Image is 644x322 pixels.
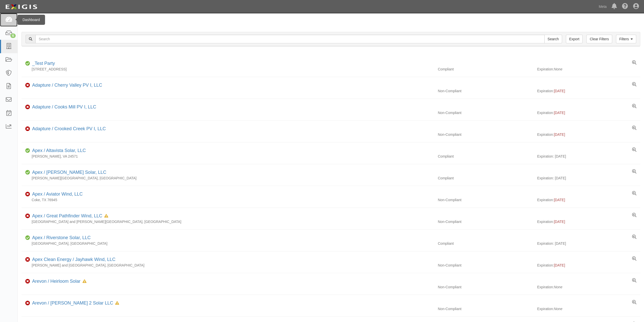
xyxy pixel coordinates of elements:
[32,300,113,306] a: Arevon / [PERSON_NAME] 2 Solar LLC
[537,176,640,181] div: Expiration: [DATE]
[554,307,562,311] i: None
[30,213,108,219] div: Apex / Great Pathfinder Wind, LLC
[537,219,640,224] div: Expiration:
[434,154,537,159] div: Compliant
[632,147,636,153] a: View results summary
[554,111,565,115] span: [DATE]
[616,35,636,43] a: Filters
[115,301,119,305] i: In Default since 04/01/2025
[25,214,30,218] i: Non-Compliant
[82,280,87,283] i: In Default since 04/01/2025
[434,197,537,202] div: Non-Compliant
[25,105,30,109] i: Non-Compliant
[554,263,565,267] span: [DATE]
[25,258,30,261] i: Non-Compliant
[632,256,636,261] a: View results summary
[596,2,609,12] a: Meta
[25,62,30,65] i: Compliant
[537,285,640,290] div: Expiration:
[32,170,106,175] a: Apex / [PERSON_NAME] Solar, LLC
[632,278,636,283] a: View results summary
[25,84,30,87] i: Non-Compliant
[30,278,87,285] div: Arevon / Heirloom Solar
[30,256,115,263] div: Apex Clean Energy / Jayhawk Wind, LLC
[632,235,636,240] a: View results summary
[554,132,565,137] span: [DATE]
[537,197,640,202] div: Expiration:
[434,67,537,72] div: Compliant
[434,241,537,246] div: Compliant
[537,110,640,115] div: Expiration:
[22,241,434,246] div: [GEOGRAPHIC_DATA], [GEOGRAPHIC_DATA]
[544,35,562,43] input: Search
[537,132,640,137] div: Expiration:
[22,67,434,72] div: [STREET_ADDRESS]
[30,300,119,307] div: Arevon / Kelso 2 Solar LLC
[25,236,30,240] i: Compliant
[434,132,537,137] div: Non-Compliant
[22,19,640,26] h1: Parties
[22,197,434,202] div: Coke, TX 76945
[632,126,636,131] a: View results summary
[32,213,102,218] a: Apex / Great Pathfinder Wind, LLC
[434,285,537,290] div: Non-Compliant
[25,193,30,196] i: Non-Compliant
[632,213,636,218] a: View results summary
[32,257,115,262] a: Apex Clean Energy / Jayhawk Wind, LLC
[32,192,83,197] a: Apex / Aviator Wind, LLC
[586,35,612,43] a: Clear Filters
[25,301,30,305] i: Non-Compliant
[104,214,108,218] i: In Default since 03/19/2025
[10,33,16,38] div: 6
[22,154,434,159] div: [PERSON_NAME], VA 24571
[554,89,565,93] span: [DATE]
[30,191,83,198] div: Apex / Aviator Wind, LLC
[537,154,640,159] div: Expiration: [DATE]
[30,60,55,67] div: _Test Party
[17,15,45,25] div: Dashboard
[32,126,106,131] a: Adapture / Crooked Creek PV I, LLC
[537,263,640,268] div: Expiration:
[30,147,86,154] div: Apex / Altavista Solar, LLC
[25,149,30,153] i: Compliant
[632,169,636,174] a: View results summary
[32,104,96,109] a: Adapture / Cooks Mill PV I, LLC
[434,176,537,181] div: Compliant
[22,176,434,181] div: [PERSON_NAME][GEOGRAPHIC_DATA], [GEOGRAPHIC_DATA]
[30,169,106,176] div: Apex / Angelo Solar, LLC
[25,127,30,131] i: Non-Compliant
[25,171,30,174] i: Compliant
[434,306,537,311] div: Non-Compliant
[30,235,91,241] div: Apex / Riverstone Solar, LLC
[632,300,636,305] a: View results summary
[30,126,106,132] div: Adapture / Crooked Creek PV I, LLC
[4,2,39,11] img: logo-5460c22ac91f19d4615b14bd174203de0afe785f0fc80cf4dbbc73dc1793850b.png
[22,263,434,268] div: [PERSON_NAME] and [GEOGRAPHIC_DATA], [GEOGRAPHIC_DATA]
[32,61,55,66] a: _Test Party
[30,82,102,89] div: Adapture / Cherry Valley PV I, LLC
[32,148,86,153] a: Apex / Altavista Solar, LLC
[622,4,628,10] i: Help Center - Complianz
[632,191,636,196] a: View results summary
[434,263,537,268] div: Non-Compliant
[632,104,636,109] a: View results summary
[30,104,96,110] div: Adapture / Cooks Mill PV I, LLC
[537,306,640,311] div: Expiration:
[32,279,80,284] a: Arevon / Heirloom Solar
[22,219,434,224] div: [GEOGRAPHIC_DATA] and [PERSON_NAME][GEOGRAPHIC_DATA], [GEOGRAPHIC_DATA]
[434,110,537,115] div: Non-Compliant
[554,285,562,289] i: None
[537,241,640,246] div: Expiration: [DATE]
[632,60,636,65] a: View results summary
[434,88,537,93] div: Non-Compliant
[566,35,583,43] a: Export
[25,280,30,283] i: Non-Compliant
[32,235,91,240] a: Apex / Riverstone Solar, LLC
[632,82,636,87] a: View results summary
[554,67,562,71] i: None
[434,219,537,224] div: Non-Compliant
[32,83,102,88] a: Adapture / Cherry Valley PV I, LLC
[537,88,640,93] div: Expiration:
[35,35,545,43] input: Search
[537,67,640,72] div: Expiration:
